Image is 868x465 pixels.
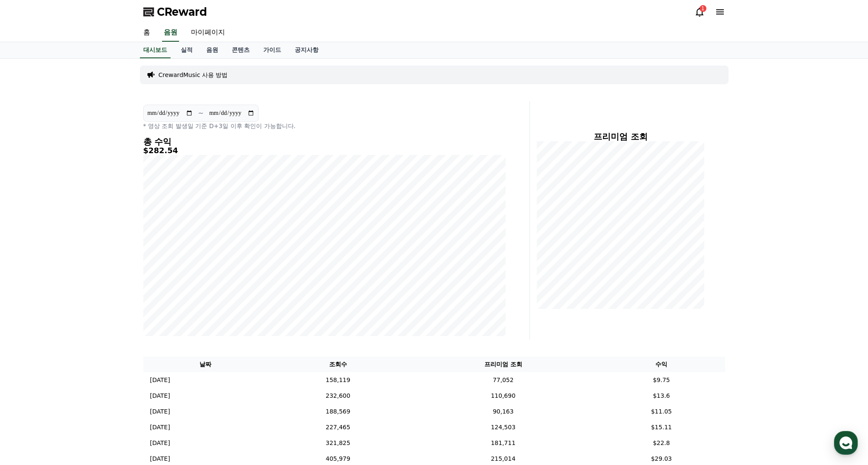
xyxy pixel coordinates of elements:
p: [DATE] [150,407,170,416]
td: 77,052 [408,372,598,388]
p: * 영상 조회 발생일 기준 D+3일 이후 확인이 가능합니다. [143,122,506,130]
p: ~ [198,108,204,118]
a: 콘텐츠 [225,42,256,58]
th: 조회수 [268,357,408,372]
a: 홈 [137,24,157,42]
h4: 프리미엄 조회 [537,132,705,141]
h5: $282.54 [143,146,506,155]
a: 음원 [199,42,225,58]
td: 232,600 [268,388,408,404]
td: $9.75 [598,372,725,388]
td: 110,690 [408,388,598,404]
p: [DATE] [150,454,170,463]
span: CReward [157,5,207,19]
td: 321,825 [268,435,408,451]
a: 대시보드 [140,42,171,58]
td: $13.6 [598,388,725,404]
p: [DATE] [150,376,170,385]
div: 1 [700,5,706,12]
td: 181,711 [408,435,598,451]
th: 프리미엄 조회 [408,357,598,372]
p: [DATE] [150,439,170,448]
td: $11.05 [598,404,725,419]
td: 227,465 [268,419,408,435]
a: 가이드 [256,42,288,58]
a: CrewardMusic 사용 방법 [159,71,228,79]
p: [DATE] [150,391,170,400]
a: 음원 [162,24,179,42]
a: 실적 [174,42,199,58]
td: 124,503 [408,419,598,435]
a: 1 [694,7,705,17]
td: 158,119 [268,372,408,388]
th: 날짜 [143,357,268,372]
td: $22.8 [598,435,725,451]
p: [DATE] [150,423,170,432]
a: 마이페이지 [184,24,232,42]
td: 90,163 [408,404,598,419]
td: $15.11 [598,419,725,435]
h4: 총 수익 [143,137,506,146]
td: 188,569 [268,404,408,419]
a: CReward [143,5,207,19]
th: 수익 [598,357,725,372]
a: 공지사항 [288,42,325,58]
